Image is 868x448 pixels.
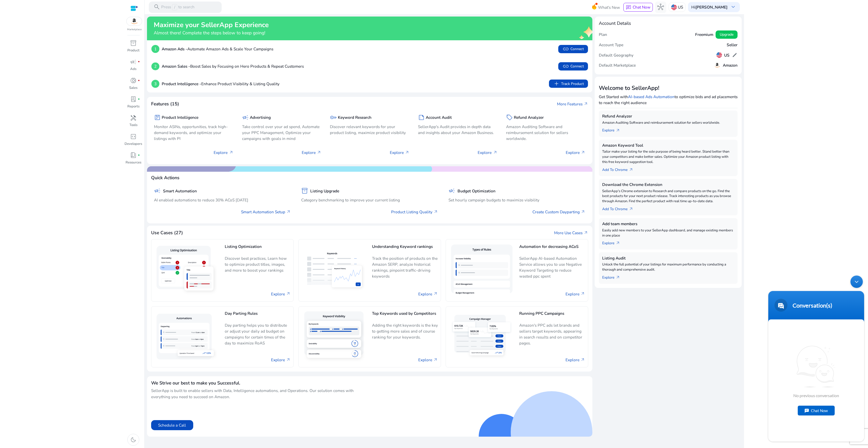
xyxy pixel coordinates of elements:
img: us.svg [716,52,722,58]
span: arrow_outward [616,241,620,246]
span: chat [626,5,631,10]
h5: Plan [599,32,607,37]
span: inventory_2 [130,40,137,46]
a: Create Custom Dayparting [532,209,585,215]
h5: Add team members [602,222,734,226]
p: Ads [130,67,136,72]
p: Adding the right keywords is the key to getting more sales and of course ranking for your keywords. [372,322,438,344]
span: Connect [562,63,584,70]
p: Track the position of products on the Amazon SERP, analyze historical rankings, pinpoint traffic-... [372,255,438,279]
p: Developers [125,142,142,147]
button: linkConnect [558,45,588,53]
a: Explorearrow_outward [602,272,625,280]
span: package [154,114,161,121]
h5: Running PPC Campaigns [519,311,585,320]
button: Upgrade [716,30,738,39]
span: inventory_2 [301,187,308,194]
span: fiber_manual_record [138,98,140,100]
h2: Maximize your SellerApp Experience [154,21,269,29]
p: 1 [151,45,159,53]
h5: Listing Optimization [225,244,291,253]
p: Amazon Auditing Software and reimbursement solution for sellers worldwide. [602,120,734,125]
h5: Default Marketplace [599,63,636,68]
h5: Seller [727,43,738,47]
a: Add To Chrome [602,165,638,173]
span: add [553,80,560,87]
span: arrow_outward [286,358,291,362]
h5: Default Geography [599,53,633,58]
p: Explore [566,150,585,155]
h4: Features (15) [151,101,179,107]
p: Tools [129,123,137,128]
p: Amazon Auditing Software and reimbursement solution for sellers worldwide. [506,124,586,142]
span: arrow_outward [433,210,438,214]
span: arrow_outward [405,150,409,155]
a: lab_profilefiber_manual_recordReports [124,95,143,113]
p: Resources [126,160,141,165]
a: Explorearrow_outward [602,125,625,133]
a: More Use Casesarrow_outward [554,230,588,236]
p: Discover best practices, Learn how to optimize product titles, images, and more to boost your ran... [225,255,291,277]
p: 2 [151,62,159,70]
span: What's New [598,3,620,12]
p: Marketplace [127,28,142,32]
span: code_blocks [130,133,137,140]
a: Product Listing Quality [391,209,438,215]
h5: Budget Optimization [458,189,495,193]
button: chatChat Now [623,3,653,12]
span: arrow_outward [580,292,585,296]
a: donut_smallfiber_manual_recordSales [124,76,143,95]
span: arrow_outward [286,292,291,296]
span: arrow_outward [433,292,438,296]
span: arrow_outward [286,210,291,214]
p: Monitor ASINs, opportunities, track high-demand keywords, and optimize your listings with PI [154,124,234,142]
a: book_4fiber_manual_recordResources [124,151,143,169]
span: arrow_outward [580,358,585,362]
h5: Download the Chrome Extension [602,182,734,187]
p: Discover relevant keywords for your product listing, maximize product visibility [330,124,409,136]
span: arrow_outward [584,102,588,106]
a: AI-based Ads Automation [628,94,675,99]
span: Upgrade [720,32,733,37]
span: keyboard_arrow_down [730,4,737,10]
h5: Refund Analyzer [514,115,544,120]
h5: Amazon Keyword Tool [602,143,734,148]
h5: Product Intelligence [162,115,198,120]
p: SellerApp's Chrome extension to Research and compare products on the go. Find the best products f... [602,189,734,204]
h5: Day Parting Rules [225,311,291,320]
span: arrow_outward [629,207,633,211]
span: campaign [154,187,161,194]
h5: Advertising [250,115,271,120]
p: Explore [390,150,409,155]
p: Explore [478,150,497,155]
h5: Refund Analyzer [602,114,734,119]
img: Day Parting Rules [154,311,220,362]
p: Explore [302,150,321,155]
span: link [562,46,569,52]
button: hub [655,2,667,13]
img: Understanding Keyword rankings [301,248,367,293]
b: Amazon Ads - [162,46,187,52]
span: campaign [130,59,137,65]
h5: Listing Audit [602,256,734,261]
img: Automation for decreasing ACoS [449,242,515,298]
p: Sales [129,85,137,91]
a: Explorearrow_outward [602,238,625,246]
span: arrow_outward [581,210,585,214]
button: linkConnect [558,62,588,70]
button: addTrack Product [549,80,588,88]
h4: Quick Actions [151,175,180,180]
img: Running PPC Campaigns [449,312,515,361]
p: 3 [151,80,159,88]
span: arrow_outward [493,150,498,155]
p: Boost Sales by Focusing on Hero Products & Repeat Customers [162,63,304,69]
p: Product [127,48,139,53]
p: Hi [691,5,727,9]
p: Set hourly campaign budgets to maximize visibility [448,197,585,203]
span: donut_small [130,77,137,84]
a: handymanTools [124,113,143,132]
img: amazon.svg [127,17,142,26]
